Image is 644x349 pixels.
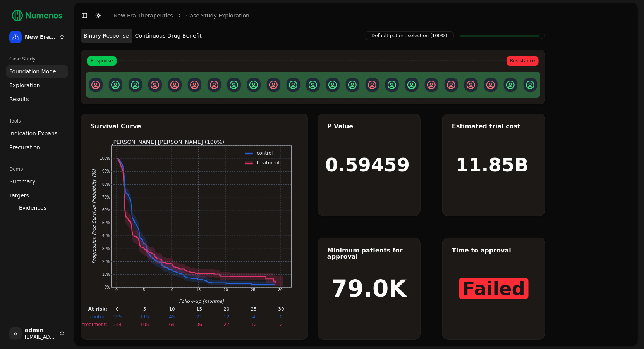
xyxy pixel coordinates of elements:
[179,299,224,304] text: Follow-up [months]
[186,12,249,19] a: Case Study Exploration
[91,169,97,264] text: Progression Free Survival Probability (%)
[278,288,283,292] text: 30
[6,141,68,154] a: Precuration
[325,155,410,174] h1: 0.59459
[102,247,110,251] text: 30%
[9,95,29,103] span: Results
[19,204,46,212] span: Evidences
[280,322,283,327] text: 2
[9,81,40,89] span: Exploration
[6,163,68,175] div: Demo
[257,150,273,156] text: control
[169,314,175,320] text: 45
[9,67,58,75] span: Foundation Model
[6,115,68,127] div: Tools
[251,288,256,292] text: 25
[507,56,539,66] span: Resistance
[6,53,68,65] div: Case Study
[90,123,299,130] div: Survival Curve
[6,324,68,343] button: Aadmin[EMAIL_ADDRESS]
[113,12,173,19] a: New Era Therapeutics
[102,259,110,264] text: 20%
[251,322,256,327] text: 12
[102,182,110,187] text: 80%
[196,288,201,292] text: 15
[278,306,284,312] text: 30
[113,12,249,19] nav: breadcrumb
[9,143,40,151] span: Precuration
[81,29,132,43] button: Binary Response
[6,127,68,140] a: Indication Expansion
[140,322,149,327] text: 105
[257,160,280,166] text: treatment
[143,306,146,312] text: 5
[223,288,228,292] text: 20
[25,34,56,41] span: New Era Therapeutics
[9,130,65,137] span: Indication Expansion
[102,233,110,238] text: 40%
[102,195,110,199] text: 70%
[113,322,122,327] text: 344
[111,139,224,145] text: [PERSON_NAME] [PERSON_NAME] (100%)
[9,327,22,340] span: A
[25,327,56,334] span: admin
[113,314,122,320] text: 355
[104,285,110,289] text: 0%
[251,306,256,312] text: 25
[102,221,110,225] text: 50%
[87,56,117,66] span: Response
[223,306,229,312] text: 20
[6,6,68,25] img: Numenos
[456,155,529,174] h1: 11.85B
[6,65,68,78] a: Foundation Model
[196,322,202,327] text: 36
[6,189,68,202] a: Targets
[9,192,29,199] span: Targets
[196,314,202,320] text: 21
[6,28,68,47] button: New Era Therapeutics
[169,322,175,327] text: 64
[102,169,110,174] text: 90%
[169,288,173,292] text: 10
[16,202,59,213] a: Evidences
[280,314,283,320] text: 0
[143,288,145,292] text: 5
[100,156,110,161] text: 100%
[82,322,107,327] text: treatment:
[169,306,175,312] text: 10
[9,178,36,185] span: Summary
[6,93,68,105] a: Results
[89,314,107,320] text: control:
[25,334,56,340] span: [EMAIL_ADDRESS]
[140,314,149,320] text: 115
[223,314,229,320] text: 12
[459,278,529,299] span: Failed
[88,306,107,312] text: At risk:
[223,322,229,327] text: 27
[6,175,68,188] a: Summary
[6,79,68,92] a: Exploration
[331,277,407,300] h1: 79.0K
[365,31,454,40] span: Default patient selection (100%)
[102,272,110,276] text: 10%
[115,288,118,292] text: 0
[102,208,110,212] text: 60%
[116,306,119,312] text: 0
[132,29,205,43] button: Continuous Drug Benefit
[196,306,202,312] text: 15
[252,314,255,320] text: 4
